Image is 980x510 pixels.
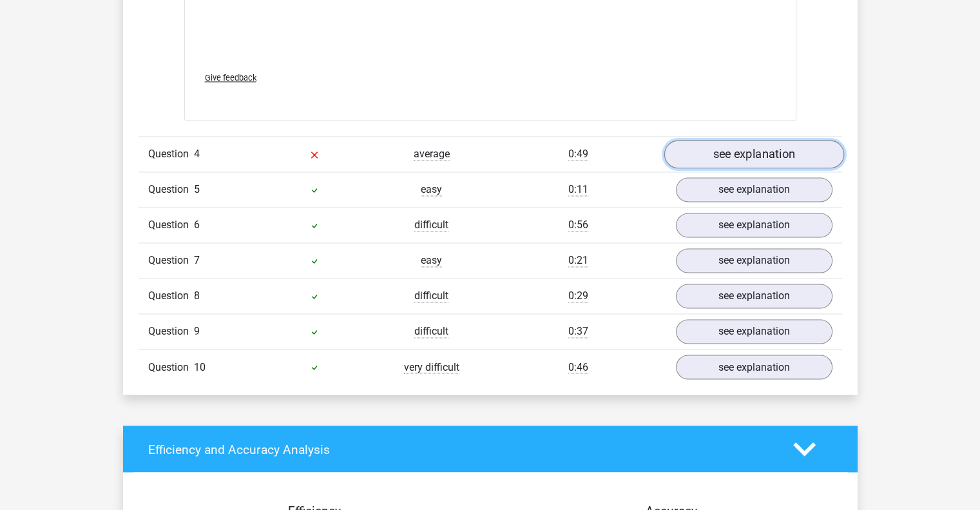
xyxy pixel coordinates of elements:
span: Question [148,288,194,304]
span: 8 [194,289,200,302]
a: see explanation [676,213,832,237]
span: 0:11 [568,183,588,196]
span: 0:37 [568,325,588,338]
span: difficult [414,289,448,302]
span: difficult [414,325,448,338]
span: 0:56 [568,219,588,231]
span: Question [148,253,194,268]
span: Give feedback [205,73,256,83]
span: 0:46 [568,360,588,373]
span: Question [148,146,194,162]
a: see explanation [676,319,832,344]
a: see explanation [676,177,832,202]
span: easy [421,254,442,267]
span: Question [148,324,194,339]
a: see explanation [664,141,843,169]
span: Question [148,359,194,375]
span: 0:49 [568,148,588,161]
a: see explanation [676,355,832,379]
span: difficult [414,219,448,231]
a: see explanation [676,284,832,308]
span: Question [148,217,194,233]
span: 5 [194,183,200,195]
span: 7 [194,254,200,266]
span: 0:21 [568,254,588,267]
span: 10 [194,360,206,373]
span: 6 [194,219,200,231]
span: average [414,148,450,161]
span: 9 [194,325,200,337]
span: 4 [194,148,200,160]
a: see explanation [676,248,832,273]
h4: Efficiency and Accuracy Analysis [148,442,774,456]
span: 0:29 [568,289,588,302]
span: easy [421,183,442,196]
span: Question [148,182,194,197]
span: very difficult [404,360,459,373]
